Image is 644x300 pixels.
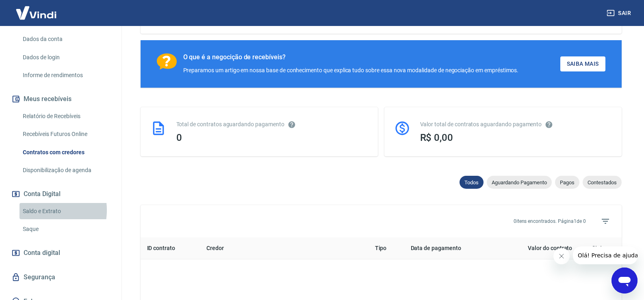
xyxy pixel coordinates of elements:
[460,176,484,189] div: Todos
[487,179,552,186] span: Aguardando Pagamento
[10,0,63,25] img: Vindi
[20,221,112,237] a: Saque
[10,268,112,286] a: Segurança
[20,162,112,179] a: Disponibilização de agenda
[583,179,622,186] span: Contestados
[560,56,605,71] a: Saiba Mais
[5,6,68,12] span: Olá! Precisa de ajuda?
[460,179,484,186] span: Todos
[555,176,579,189] div: Pagos
[579,237,621,259] th: Status
[10,244,112,262] a: Conta digital
[183,66,519,75] div: Preparamos um artigo em nossa base de conhecimento que explica tudo sobre essa nova modalidade de...
[141,237,200,259] th: ID contrato
[420,120,612,129] div: Valor total de contratos aguardando pagamento
[611,268,637,294] iframe: Botão para abrir a janela de mensagens
[20,144,112,161] a: Contratos com credores
[545,121,553,129] svg: O valor comprometido não se refere a pagamentos pendentes na Vindi e sim como garantia a outras i...
[200,237,368,259] th: Credor
[420,132,453,143] span: R$ 0,00
[20,108,112,125] a: Relatório de Recebíveis
[596,212,615,231] span: Filtros
[176,120,368,129] div: Total de contratos aguardando pagamento
[605,6,634,21] button: Sair
[514,218,586,225] p: 0 itens encontrados. Página 1 de 0
[157,53,177,70] img: Ícone com um ponto de interrogação.
[496,237,579,259] th: Valor do contrato
[24,247,60,259] span: Conta digital
[20,126,112,142] a: Recebíveis Futuros Online
[553,248,570,264] iframe: Fechar mensagem
[555,179,579,186] span: Pagos
[10,90,112,108] button: Meus recebíveis
[288,121,296,129] svg: Esses contratos não se referem à Vindi, mas sim a outras instituições.
[487,176,552,189] div: Aguardando Pagamento
[10,185,112,203] button: Conta Digital
[20,67,112,84] a: Informe de rendimentos
[369,237,404,259] th: Tipo
[583,176,622,189] div: Contestados
[183,53,519,61] div: O que é a negocição de recebíveis?
[404,237,496,259] th: Data de pagamento
[20,203,112,220] a: Saldo e Extrato
[176,132,368,143] div: 0
[573,246,637,264] iframe: Mensagem da empresa
[20,31,112,47] a: Dados da conta
[20,49,112,66] a: Dados de login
